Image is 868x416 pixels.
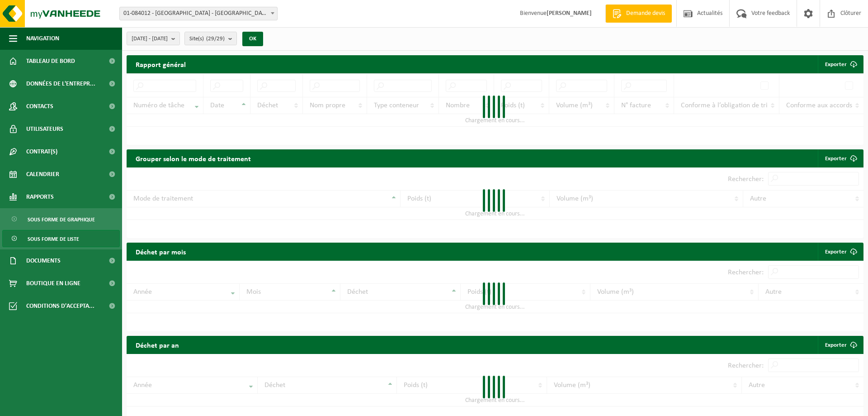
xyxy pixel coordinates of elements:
span: Sous forme de graphique [28,211,95,228]
span: [DATE] - [DATE] [132,32,168,46]
a: Exporter [818,243,863,261]
span: Tableau de bord [26,50,75,72]
button: Exporter [818,55,863,73]
button: [DATE] - [DATE] [127,32,180,45]
span: Site(s) [189,32,225,46]
span: 01-084012 - UNIVERSITE DE LIÈGE - ULG - LIÈGE [120,7,277,20]
span: 01-084012 - UNIVERSITE DE LIÈGE - ULG - LIÈGE [119,7,278,20]
count: (29/29) [206,36,225,42]
span: Conditions d'accepta... [26,295,94,317]
a: Exporter [818,336,863,354]
a: Demande devis [605,5,672,23]
h2: Grouper selon le mode de traitement [127,149,260,167]
button: Site(s)(29/29) [184,32,237,45]
a: Sous forme de graphique [2,210,120,228]
span: Sous forme de liste [28,230,79,248]
h2: Rapport général [127,55,195,73]
h2: Déchet par mois [127,243,195,260]
span: Contrat(s) [26,140,57,163]
span: Rapports [26,186,54,208]
a: Sous forme de liste [2,230,120,247]
span: Documents [26,249,61,272]
span: Contacts [26,95,53,118]
span: Navigation [26,27,59,50]
span: Boutique en ligne [26,272,80,295]
a: Exporter [818,149,863,167]
button: OK [242,32,263,46]
span: Données de l'entrepr... [26,72,95,95]
span: Demande devis [624,9,667,18]
span: Utilisateurs [26,118,63,140]
strong: [PERSON_NAME] [547,10,592,17]
span: Calendrier [26,163,59,186]
h2: Déchet par an [127,336,188,354]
